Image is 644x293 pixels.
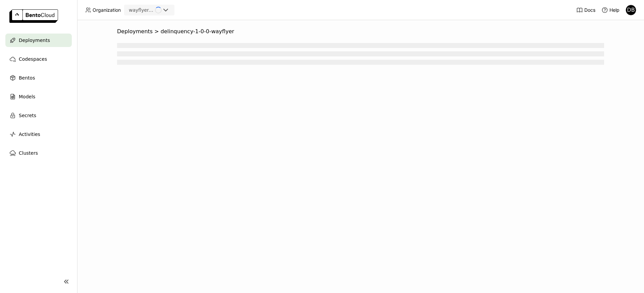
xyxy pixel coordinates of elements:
[609,7,620,13] span: Help
[626,5,636,15] div: DB
[19,111,36,119] span: Secrets
[601,7,620,13] div: Help
[161,28,234,35] span: delinquency-1-0-0-wayflyer
[5,52,72,66] a: Codespaces
[19,74,35,82] span: Bentos
[19,93,35,101] span: Models
[584,7,595,13] span: Docs
[5,109,72,122] a: Secrets
[117,28,604,35] nav: Breadcrumbs navigation
[5,34,72,47] a: Deployments
[93,7,121,13] span: Organization
[117,28,153,35] span: Deployments
[19,55,47,63] span: Codespaces
[576,7,595,13] a: Docs
[154,7,155,14] input: Selected wayflyer-prod.
[19,149,38,157] span: Clusters
[5,146,72,160] a: Clusters
[129,7,154,13] div: wayflyer-prod
[626,5,636,15] div: Deirdre Bevan
[19,130,40,138] span: Activities
[19,36,50,44] span: Deployments
[153,28,161,35] span: >
[5,90,72,103] a: Models
[5,71,72,85] a: Bentos
[5,128,72,141] a: Activities
[9,9,58,23] img: logo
